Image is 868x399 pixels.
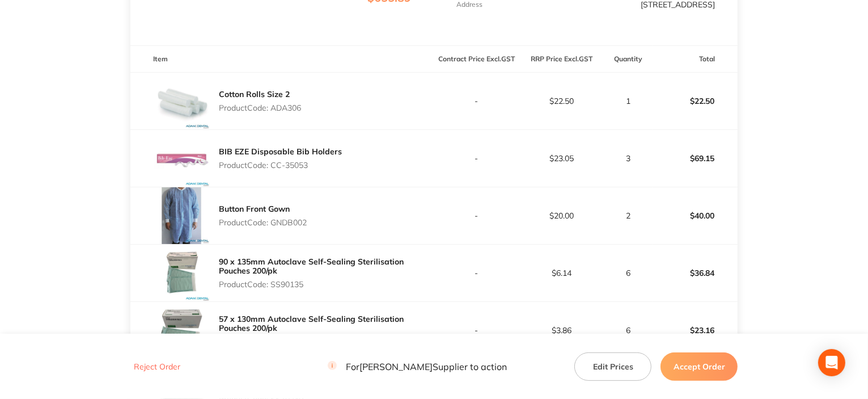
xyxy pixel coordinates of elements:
[520,268,604,278] p: $6.14
[574,352,651,380] button: Edit Prices
[219,161,342,170] p: Product Code: CC-35053
[520,326,604,335] p: $3.86
[435,211,519,220] p: -
[219,314,404,333] a: 57 x 130mm Autoclave Self-Sealing Sterilisation Pouches 200/pk
[457,1,483,9] p: Address
[219,146,342,157] a: BIB EZE Disposable Bib Holders
[328,361,507,372] p: For [PERSON_NAME] Supplier to action
[520,154,604,163] p: $23.05
[435,326,519,335] p: -
[219,257,404,276] a: 90 x 135mm Autoclave Self-Sealing Sterilisation Pouches 200/pk
[519,46,604,73] th: RRP Price Excl. GST
[219,89,290,99] a: Cotton Rolls Size 2
[604,46,653,73] th: Quantity
[653,317,737,344] p: $23.16
[653,202,737,229] p: $40.00
[818,349,845,376] div: Open Intercom Messenger
[653,87,737,115] p: $22.50
[153,302,210,359] img: eXcxN3I2OQ
[660,352,738,380] button: Accept Order
[219,280,434,289] p: Product Code: SS90135
[653,259,737,287] p: $36.84
[153,130,210,187] img: OGJjNHgzbg
[130,362,184,372] button: Reject Order
[219,218,307,227] p: Product Code: GNDB002
[605,96,653,106] p: 1
[153,245,210,301] img: cG1lOGI1NQ
[605,211,653,220] p: 2
[653,46,738,73] th: Total
[435,268,519,278] p: -
[153,187,210,244] img: Z2R1dXVhZg
[520,96,604,106] p: $22.50
[153,73,210,129] img: M2lqbHl3cg
[219,204,290,214] a: Button Front Gown
[605,268,653,278] p: 6
[653,145,737,172] p: $69.15
[605,154,653,163] p: 3
[605,326,653,335] p: 6
[435,154,519,163] p: -
[434,46,519,73] th: Contract Price Excl. GST
[130,46,434,73] th: Item
[219,103,301,112] p: Product Code: ADA306
[520,211,604,220] p: $20.00
[435,96,519,106] p: -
